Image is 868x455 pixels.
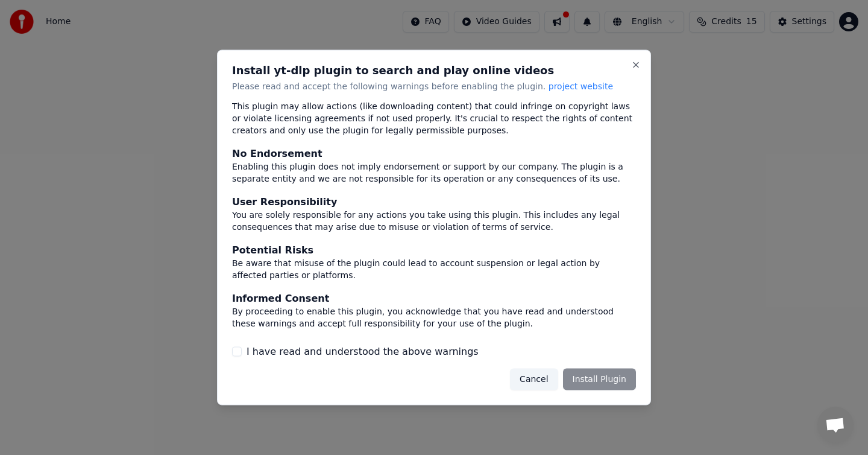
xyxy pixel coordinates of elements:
div: By proceeding to enable this plugin, you acknowledge that you have read and understood these warn... [232,305,636,329]
div: User Responsibility [232,194,636,209]
div: Potential Risks [232,243,636,257]
div: Enabling this plugin does not imply endorsement or support by our company. The plugin is a separa... [232,161,636,185]
span: project website [549,81,613,91]
button: Cancel [510,368,558,390]
div: You are solely responsible for any actions you take using this plugin. This includes any legal co... [232,209,636,233]
div: Be aware that misuse of the plugin could lead to account suspension or legal action by affected p... [232,257,636,281]
div: Informed Consent [232,291,636,305]
p: Please read and accept the following warnings before enabling the plugin. [232,81,636,93]
label: I have read and understood the above warnings [247,344,479,358]
div: This plugin may allow actions (like downloading content) that could infringe on copyright laws or... [232,100,636,136]
div: No Endorsement [232,146,636,161]
h2: Install yt-dlp plugin to search and play online videos [232,65,636,76]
